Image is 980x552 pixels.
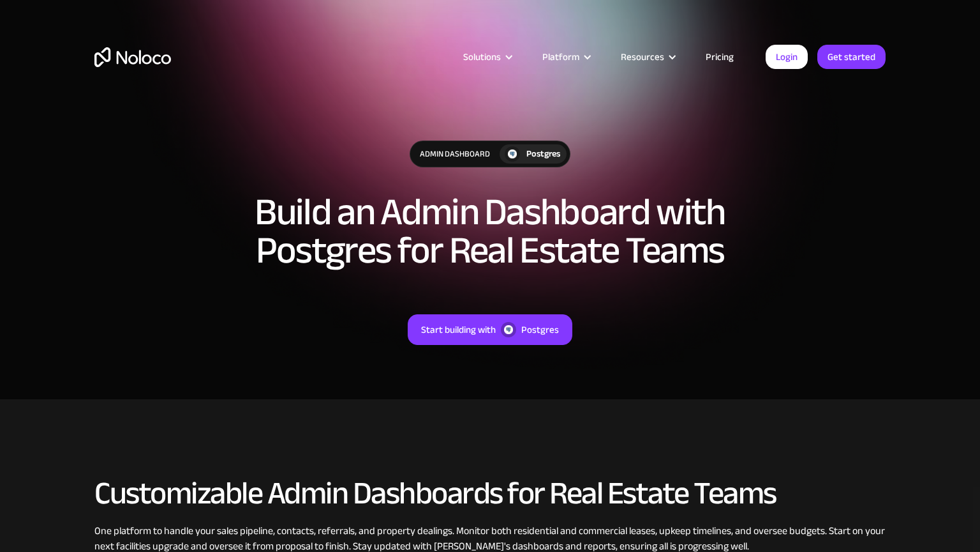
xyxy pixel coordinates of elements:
h2: Customizable Admin Dashboards for Real Estate Teams [94,476,886,510]
div: Solutions [463,49,501,65]
div: Platform [542,49,579,65]
a: home [94,47,171,67]
div: Start building with [421,321,496,338]
div: Admin Dashboard [410,141,500,167]
a: Login [766,45,808,69]
h1: Build an Admin Dashboard with Postgres for Real Estate Teams [203,193,777,270]
div: Postgres [526,147,560,161]
div: Resources [621,49,664,65]
div: Postgres [521,321,559,338]
a: Start building withPostgres [408,314,572,345]
div: Solutions [447,49,526,65]
div: Platform [526,49,605,65]
a: Get started [817,45,886,69]
a: Pricing [690,49,750,65]
div: Resources [605,49,690,65]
